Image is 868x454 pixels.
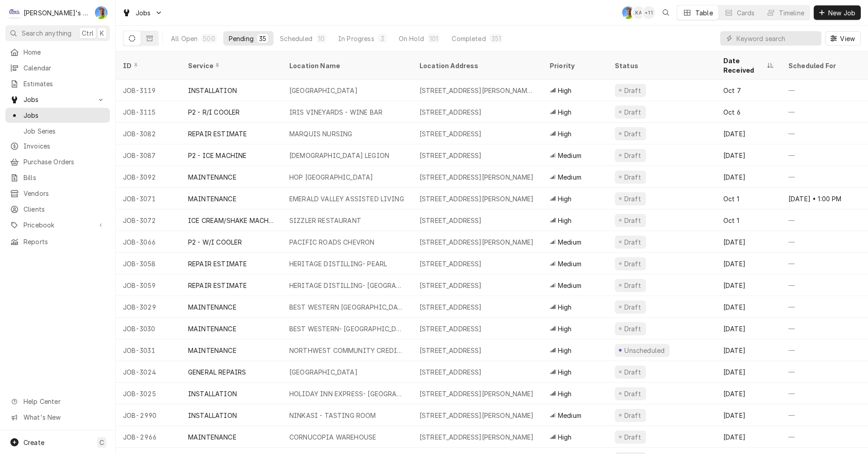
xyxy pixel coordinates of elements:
a: Home [5,45,110,60]
div: Korey Austin's Avatar [632,6,645,19]
div: JOB-3025 [116,383,181,404]
div: BEST WESTERN [GEOGRAPHIC_DATA][US_STATE] [289,302,405,312]
span: Home [24,47,105,57]
div: 500 [203,34,215,43]
div: MAINTENANCE [188,324,236,334]
div: [STREET_ADDRESS] [420,367,482,377]
div: MAINTENANCE [188,302,236,312]
div: [DATE] [716,166,781,188]
div: [DATE] [716,123,781,144]
div: Oct 7 [716,79,781,101]
a: Calendar [5,60,110,75]
div: KA [632,6,645,19]
div: [STREET_ADDRESS][PERSON_NAME] [420,389,534,398]
div: Greg Austin's Avatar [622,6,635,19]
a: Go to What's New [5,410,110,425]
div: Timeline [779,8,804,18]
div: [PERSON_NAME]'s Refrigeration [24,8,90,18]
div: Cards [737,8,755,18]
span: Medium [558,151,581,160]
div: REPAIR ESTIMATE [188,281,247,290]
div: On Hold [399,34,424,43]
span: High [558,389,572,398]
div: MARQUIS NURSING [289,129,352,139]
span: High [558,324,572,334]
div: JOB-3087 [116,144,181,166]
div: [STREET_ADDRESS][PERSON_NAME][PERSON_NAME] [420,86,535,95]
span: Job Series [24,126,105,136]
div: Unscheduled [623,346,666,355]
div: C [8,6,21,19]
div: 101 [429,34,438,43]
div: GA [95,6,108,19]
div: Draft [623,216,642,225]
div: In Progress [338,34,374,43]
span: Medium [558,281,581,290]
span: C [99,438,104,447]
span: High [558,302,572,312]
span: High [558,194,572,204]
div: + 11 [642,6,655,19]
div: ICE CREAM/SHAKE MACHINE REPAIR [188,216,275,225]
span: High [558,107,572,117]
div: Greg Austin's Avatar [95,6,108,19]
div: [DEMOGRAPHIC_DATA] LEGION [289,151,389,160]
span: Medium [558,172,581,182]
div: P2 - ICE MACHINE [188,151,247,160]
div: Draft [623,194,642,204]
div: JOB-3092 [116,166,181,188]
div: [STREET_ADDRESS] [420,281,482,290]
div: JOB-3115 [116,101,181,123]
div: BEST WESTERN- [GEOGRAPHIC_DATA] [289,324,405,334]
div: REPAIR ESTIMATE [188,129,247,139]
span: New Job [826,8,857,18]
span: Pricebook [24,220,92,230]
div: Draft [623,172,642,182]
a: Go to Help Center [5,394,110,409]
a: Go to Pricebook [5,218,110,232]
a: Bills [5,170,110,185]
div: [DATE] [716,383,781,404]
div: 10 [318,34,325,43]
div: Draft [623,107,642,117]
div: Draft [623,432,642,442]
a: Reports [5,234,110,249]
span: Ctrl [82,28,94,38]
div: REPAIR ESTIMATE [188,259,247,269]
span: Help Center [24,397,104,406]
div: PACIFIC ROADS CHEVRON [289,237,374,247]
div: MAINTENANCE [188,172,236,182]
a: Vendors [5,186,110,201]
div: JOB-3119 [116,79,181,101]
div: [DATE] [716,426,781,448]
div: Oct 6 [716,101,781,123]
div: [STREET_ADDRESS][PERSON_NAME] [420,237,534,247]
div: CORNUCOPIA WAREHOUSE [289,432,376,442]
div: Pending [229,34,254,43]
div: [GEOGRAPHIC_DATA] [289,367,358,377]
div: [STREET_ADDRESS] [420,302,482,312]
div: Draft [623,86,642,95]
div: [STREET_ADDRESS][PERSON_NAME] [420,194,534,204]
div: All Open [171,34,198,43]
button: View [825,31,861,46]
div: JOB-3029 [116,296,181,318]
div: HERITAGE DISTILLING- [GEOGRAPHIC_DATA] [289,281,405,290]
div: JOB-3082 [116,123,181,144]
span: High [558,216,572,225]
div: Draft [623,389,642,398]
div: Draft [623,302,642,312]
div: [DATE] [716,144,781,166]
div: HOLIDAY INN EXPRESS- [GEOGRAPHIC_DATA] [289,389,405,398]
div: Clay's Refrigeration's Avatar [8,6,21,19]
span: High [558,129,572,139]
div: HERITAGE DISTILLING- PEARL [289,259,387,269]
div: [STREET_ADDRESS][PERSON_NAME] [420,172,534,182]
div: Service [188,61,273,70]
div: INSTALLATION [188,389,237,398]
span: Medium [558,237,581,247]
div: [DATE] [716,231,781,253]
button: Open search [659,5,673,20]
div: [STREET_ADDRESS] [420,216,482,225]
div: [STREET_ADDRESS] [420,259,482,269]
